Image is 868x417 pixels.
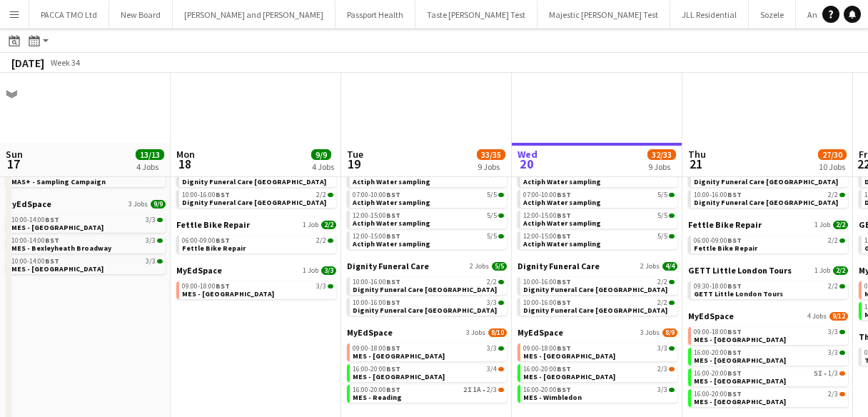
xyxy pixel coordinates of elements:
span: 4 Jobs [807,312,827,321]
span: 5/5 [669,213,675,218]
span: BST [557,364,571,373]
span: MyEdSpace [176,265,222,276]
span: 12:00-15:00 [353,212,400,219]
span: 5/5 [487,233,497,240]
span: 3/3 [839,351,845,355]
span: 2/2 [833,221,848,229]
span: Dignity Funeral Care Aberdeen [353,285,497,294]
a: 09:30-18:00BST2/2GETT Little London Tours [694,281,845,298]
span: 10:00-14:00 [11,258,59,265]
span: 5/5 [498,234,504,238]
span: Dignity Funeral Care [347,261,429,271]
span: 10:00-16:00 [353,278,400,286]
span: 4/4 [662,262,677,271]
span: 21 [686,156,706,172]
a: 16:00-20:00BST5I•1/3MES - [GEOGRAPHIC_DATA] [694,368,845,385]
span: BST [386,211,400,220]
div: Dignity Funeral Care2 Jobs4/410:00-16:00BST2/2Dignity Funeral Care [GEOGRAPHIC_DATA]10:00-16:00BS... [176,153,336,219]
a: MyEdSpace3 Jobs8/9 [518,327,677,338]
span: Sun [6,148,23,161]
span: MES - Coventry [694,356,786,365]
button: New Board [109,1,173,29]
span: 2/2 [487,278,497,286]
span: 16:00-20:00 [523,386,571,393]
span: 3 Jobs [466,328,485,337]
span: 3/3 [839,330,845,334]
span: 2/2 [828,237,838,244]
span: 16:00-20:00 [694,349,742,356]
span: 1A [473,386,481,393]
span: Actiph Water sampling [353,218,430,228]
a: 10:00-16:00BST2/2Dignity Funeral Care [GEOGRAPHIC_DATA] [694,169,845,186]
span: 3/3 [146,258,156,265]
a: 10:00-14:00BST3/3MES - [GEOGRAPHIC_DATA] [11,215,163,231]
span: Actiph Water sampling [353,198,430,207]
span: BST [727,368,742,378]
span: Actiph Water sampling [353,177,430,186]
span: 2/2 [839,238,845,243]
span: Actiph Water sampling [523,218,601,228]
a: 07:00-10:00BST5/5Actiph Water sampling [353,169,504,186]
span: 33/35 [477,149,505,160]
span: 1 Job [814,266,830,275]
span: 18 [174,156,195,172]
span: 13/13 [136,149,164,160]
span: MES - Northfield [523,351,615,361]
span: 8/9 [662,328,677,337]
span: 5/5 [657,191,667,199]
span: 2/3 [657,366,667,373]
a: 10:00-16:00BST2/2Dignity Funeral Care [GEOGRAPHIC_DATA] [523,277,675,293]
span: 3/3 [498,301,504,305]
span: BST [386,343,400,353]
span: 06:00-09:00 [694,237,742,244]
div: GETT Little London Tours1 Job2/209:30-18:00BST2/2GETT Little London Tours [688,265,848,311]
span: MAS+ - Sampling Campaign [11,177,106,186]
span: 3/3 [669,388,675,392]
span: BST [386,364,400,373]
a: 06:00-09:00BST2/2Fettle Bike Repair [182,236,333,252]
span: 10:00-16:00 [523,278,571,286]
span: 3/3 [498,346,504,351]
span: 27/30 [818,149,847,160]
a: 16:00-20:00BST3/3MES - Wimbledon [523,385,675,401]
span: BST [557,385,571,394]
span: 2I [463,386,472,393]
button: Taste [PERSON_NAME] Test [415,1,538,29]
span: BST [45,256,59,266]
span: 2 Jobs [640,262,660,271]
a: 07:00-10:00BST5/5Actiph Water sampling [523,190,675,206]
button: Majestic [PERSON_NAME] Test [538,1,670,29]
a: MyEdSpace3 Jobs9/9 [6,199,166,209]
a: 12:00-15:00BST5/5Actiph Water sampling [523,211,675,227]
span: Actiph Water sampling [523,198,601,207]
span: Dignity Funeral Care Southampton [353,306,497,315]
div: Dignity Funeral Care2 Jobs5/510:00-16:00BST2/2Dignity Funeral Care [GEOGRAPHIC_DATA]10:00-16:00BS... [347,261,507,327]
span: 8/10 [488,328,507,337]
span: 3 Jobs [128,200,148,208]
a: MyEdSpace1 Job3/3 [176,265,336,276]
div: Actiph Water4 Jobs20/2007:00-10:00BST5/5Actiph Water sampling07:00-10:00BST5/5Actiph Water sampli... [347,153,507,261]
span: 5/5 [498,213,504,218]
a: 09:00-18:00BST3/3MES - [GEOGRAPHIC_DATA] [182,281,333,298]
span: 5/5 [657,171,667,178]
span: 3/3 [328,284,333,288]
a: Fettle Bike Repair1 Job2/2 [176,219,336,230]
span: 12:00-15:00 [523,212,571,219]
span: 2/3 [487,386,497,393]
span: BST [557,231,571,241]
span: MES - Northfield [353,351,445,361]
span: 32/33 [647,149,676,160]
span: Week 34 [47,57,83,68]
span: 5/5 [657,233,667,240]
span: 3/3 [316,283,326,290]
span: 2/3 [828,391,838,398]
a: Dignity Funeral Care2 Jobs4/4 [518,261,677,271]
span: 10:00-16:00 [182,191,230,199]
span: BST [557,298,571,307]
a: 09:00-18:00BST3/3MES - [GEOGRAPHIC_DATA] [353,343,504,360]
span: 12:00-15:00 [523,233,571,240]
div: MyEdSpace3 Jobs8/909:00-18:00BST3/3MES - [GEOGRAPHIC_DATA]16:00-20:00BST2/3MES - [GEOGRAPHIC_DATA... [518,327,677,406]
span: BST [45,236,59,245]
span: BST [727,327,742,336]
a: 16:00-20:00BST3/4MES - [GEOGRAPHIC_DATA] [353,364,504,381]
